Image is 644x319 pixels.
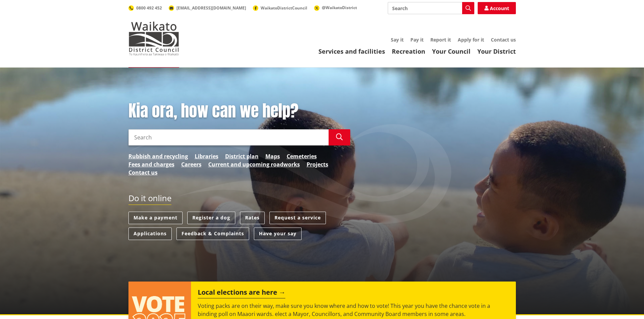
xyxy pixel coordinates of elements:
input: Search input [128,129,329,145]
a: WaikatoDistrictCouncil [253,5,307,11]
a: Rates [240,212,265,224]
a: Projects [307,160,328,168]
a: Libraries [195,152,218,160]
h2: Do it online [128,193,171,205]
a: Cemeteries [287,152,317,160]
a: 0800 492 452 [128,5,162,11]
a: Contact us [128,168,158,177]
h2: Local elections are here [198,288,285,298]
a: Applications [128,228,172,240]
a: Your District [477,47,516,55]
a: Rubbish and recycling [128,152,188,160]
span: WaikatoDistrictCouncil [261,5,307,11]
a: Say it [391,36,404,43]
input: Search input [388,2,474,14]
a: Contact us [491,36,516,43]
img: Waikato District Council - Te Kaunihera aa Takiwaa o Waikato [128,22,179,55]
a: Request a service [269,212,326,224]
h1: Kia ora, how can we help? [128,101,350,121]
a: @WaikatoDistrict [314,5,357,10]
a: District plan [225,152,259,160]
span: 0800 492 452 [136,5,162,11]
a: Services and facilities [318,47,385,55]
a: Register a dog [187,212,235,224]
span: @WaikatoDistrict [322,5,357,10]
span: [EMAIL_ADDRESS][DOMAIN_NAME] [176,5,246,11]
p: Voting packs are on their way, make sure you know where and how to vote! This year you have the c... [198,302,509,318]
a: Feedback & Complaints [176,228,249,240]
a: Make a payment [128,212,183,224]
a: Account [478,2,516,14]
a: Current and upcoming roadworks [208,160,300,168]
a: Have your say [254,228,302,240]
a: Your Council [432,47,471,55]
a: [EMAIL_ADDRESS][DOMAIN_NAME] [169,5,246,11]
a: Recreation [392,47,425,55]
a: Maps [265,152,280,160]
a: Apply for it [458,36,484,43]
a: Careers [181,160,201,168]
a: Fees and charges [128,160,174,168]
a: Report it [430,36,451,43]
a: Pay it [410,36,424,43]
